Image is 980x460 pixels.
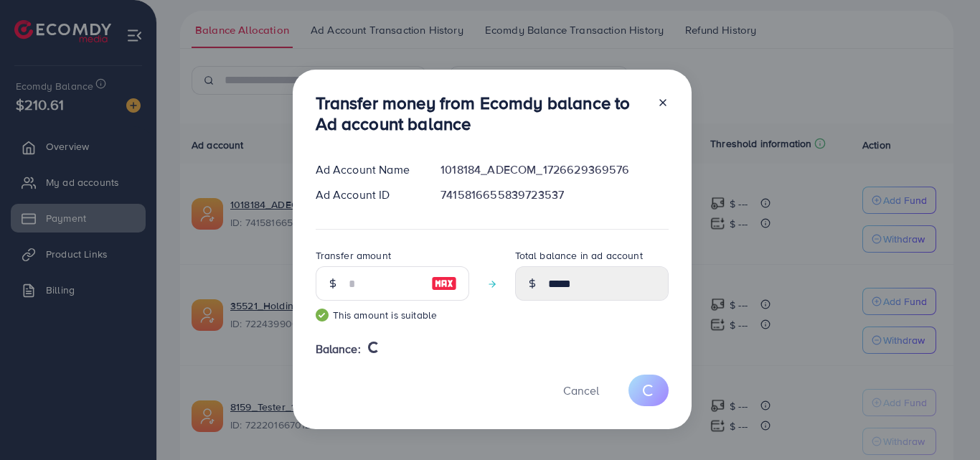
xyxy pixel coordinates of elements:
small: This amount is suitable [316,308,469,322]
label: Transfer amount [316,248,391,263]
label: Total balance in ad account [515,248,643,263]
span: Balance: [316,341,361,357]
div: Ad Account Name [304,161,430,178]
iframe: Chat [919,395,969,449]
h3: Transfer money from Ecomdy balance to Ad account balance [316,93,646,134]
div: 7415816655839723537 [429,187,679,203]
img: image [431,275,457,292]
button: Cancel [545,375,617,405]
div: 1018184_ADECOM_1726629369576 [429,161,679,178]
span: Cancel [563,382,599,398]
div: Ad Account ID [304,187,430,203]
img: guide [316,309,329,321]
